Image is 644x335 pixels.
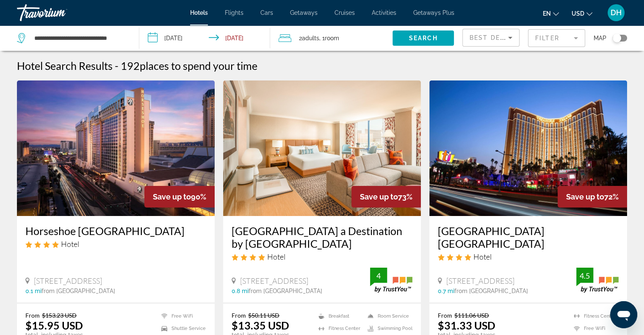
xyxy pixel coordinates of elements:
[157,312,206,320] li: Free WiFi
[370,268,412,293] img: trustyou-badge.svg
[157,324,206,333] li: Shuttle Service
[558,186,627,208] div: 72%
[34,276,102,285] span: [STREET_ADDRESS]
[611,8,622,17] span: DH
[232,224,412,250] a: [GEOGRAPHIC_DATA] a Destination by [GEOGRAPHIC_DATA]
[360,192,398,201] span: Save up to
[139,25,270,51] button: Check-in date: Sep 17, 2025 Check-out date: Sep 18, 2025
[270,25,392,51] button: Travelers: 2 adults, 0 children
[572,7,592,19] button: Change currency
[25,239,206,249] div: 4 star Hotel
[17,80,215,216] img: Hotel image
[438,288,454,294] span: 0.7 mi
[267,252,285,261] span: Hotel
[260,9,273,16] a: Cars
[409,35,438,42] span: Search
[566,192,604,201] span: Save up to
[232,312,246,319] span: From
[299,32,319,44] span: 2
[413,9,454,16] a: Getaways Plus
[17,59,113,72] h1: Hotel Search Results
[249,288,322,294] span: from [GEOGRAPHIC_DATA]
[190,9,208,16] a: Hotels
[576,271,593,281] div: 4.5
[153,192,191,201] span: Save up to
[115,59,119,72] span: -
[470,33,512,43] mat-select: Sort by
[225,9,243,16] a: Flights
[372,9,396,16] a: Activities
[605,4,627,22] button: User Menu
[232,252,412,261] div: 4 star Hotel
[351,186,421,208] div: 73%
[470,34,514,41] span: Best Deals
[319,32,339,44] span: , 1
[17,2,102,24] a: Travorium
[25,288,41,294] span: 0.1 mi
[594,32,606,44] span: Map
[392,30,454,46] button: Search
[41,288,115,294] span: from [GEOGRAPHIC_DATA]
[302,35,319,42] span: Adults
[25,319,83,332] ins: $15.95 USD
[314,324,363,333] li: Fitness Center
[42,312,77,319] del: $153.23 USD
[140,59,257,72] span: places to spend your time
[334,9,355,16] a: Cruises
[25,224,206,237] a: Horseshoe [GEOGRAPHIC_DATA]
[429,80,627,216] img: Hotel image
[473,252,492,261] span: Hotel
[543,10,551,17] span: en
[454,288,528,294] span: from [GEOGRAPHIC_DATA]
[438,312,452,319] span: From
[240,276,308,285] span: [STREET_ADDRESS]
[438,224,619,250] a: [GEOGRAPHIC_DATA] [GEOGRAPHIC_DATA]
[543,7,559,19] button: Change language
[25,312,40,319] span: From
[290,9,318,16] a: Getaways
[454,312,489,319] del: $111.06 USD
[576,268,619,293] img: trustyou-badge.svg
[370,271,387,281] div: 4
[223,80,421,216] img: Hotel image
[232,319,289,332] ins: $13.35 USD
[61,239,79,249] span: Hotel
[528,29,585,47] button: Filter
[144,186,215,208] div: 90%
[248,312,279,319] del: $50.11 USD
[314,312,363,320] li: Breakfast
[569,324,619,333] li: Free WiFi
[569,312,619,320] li: Fitness Center
[325,35,339,42] span: Room
[438,319,495,332] ins: $31.33 USD
[121,59,257,72] h2: 192
[610,301,637,328] iframe: Button to launch messaging window
[606,34,627,42] button: Toggle map
[363,324,412,333] li: Swimming Pool
[572,10,584,17] span: USD
[446,276,514,285] span: [STREET_ADDRESS]
[363,312,412,320] li: Room Service
[438,252,619,261] div: 4 star Hotel
[232,288,249,294] span: 0.8 mi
